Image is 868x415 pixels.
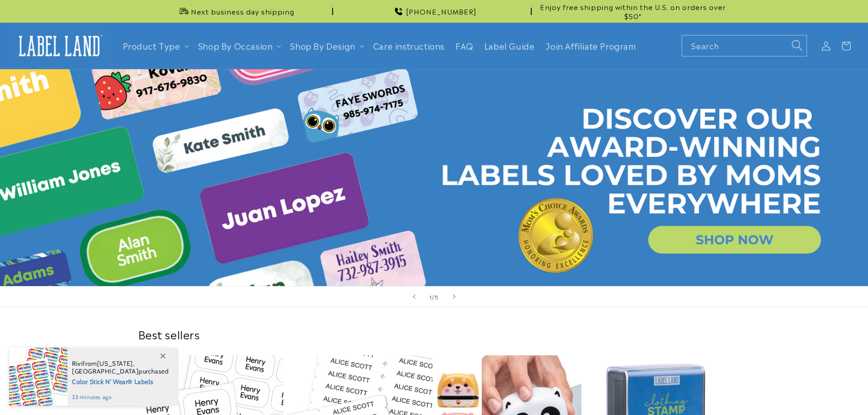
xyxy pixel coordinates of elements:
summary: Shop By Occasion [193,35,285,56]
span: Join Affiliate Program [545,41,636,51]
span: 23 minutes ago [72,393,169,401]
a: Shop By Design [290,40,355,51]
span: Shop By Occasion [198,41,273,51]
a: Label Guide [479,35,540,56]
h2: Best sellers [138,327,730,341]
span: Enjoy free shipping within the U.S. on orders over $50* [535,2,730,20]
a: Care instructions [368,35,450,56]
span: [US_STATE] [97,359,133,368]
span: Rivi [72,359,82,368]
iframe: Gorgias live chat messenger [777,376,859,406]
span: Color Stick N' Wear® Labels [72,375,169,387]
span: FAQ [456,41,473,51]
span: [PHONE_NUMBER] [406,7,477,16]
summary: Product Type [118,35,193,56]
span: Label Guide [484,41,535,51]
span: / [432,292,435,301]
summary: Shop By Design [285,35,367,56]
button: Previous slide [404,287,424,307]
a: Product Type [123,40,180,51]
span: 5 [435,292,439,301]
img: Label Land [14,32,105,60]
a: Join Affiliate Program [540,35,642,56]
span: [GEOGRAPHIC_DATA] [72,367,139,375]
button: Next slide [444,287,464,307]
span: 1 [429,292,432,301]
button: Search [787,35,807,55]
a: FAQ [450,35,479,56]
span: Next business day shipping [191,7,294,16]
span: Care instructions [373,41,445,51]
span: from , purchased [72,360,169,375]
a: Label Land [10,28,108,63]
